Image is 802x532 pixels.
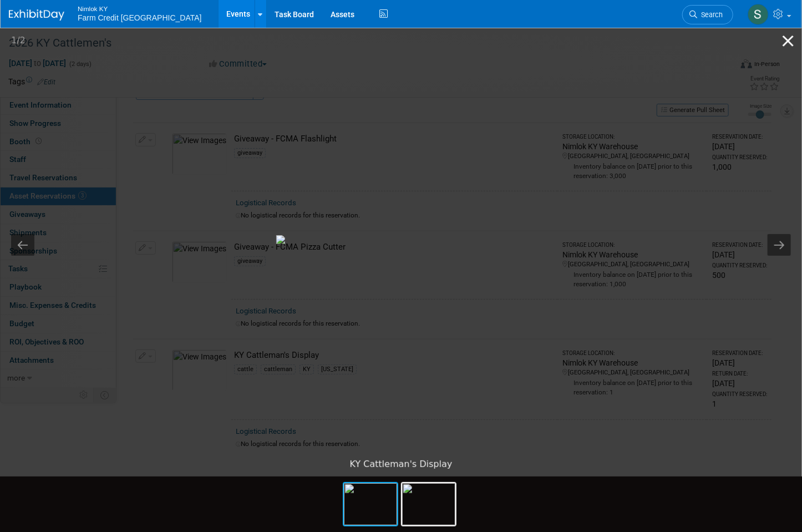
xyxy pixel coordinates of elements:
span: Farm Credit [GEOGRAPHIC_DATA] [78,13,202,22]
span: 2 [20,35,26,45]
span: 1 [11,35,17,45]
span: Search [697,11,723,19]
img: Susan Ellis [748,4,769,25]
img: KY Cattleman's Display [276,235,526,244]
span: Nimlok KY [78,2,202,14]
img: ExhibitDay [9,9,64,21]
button: Previous slide [11,234,34,256]
button: Close gallery [774,28,802,54]
button: Next slide [768,234,791,256]
a: Search [682,5,733,24]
